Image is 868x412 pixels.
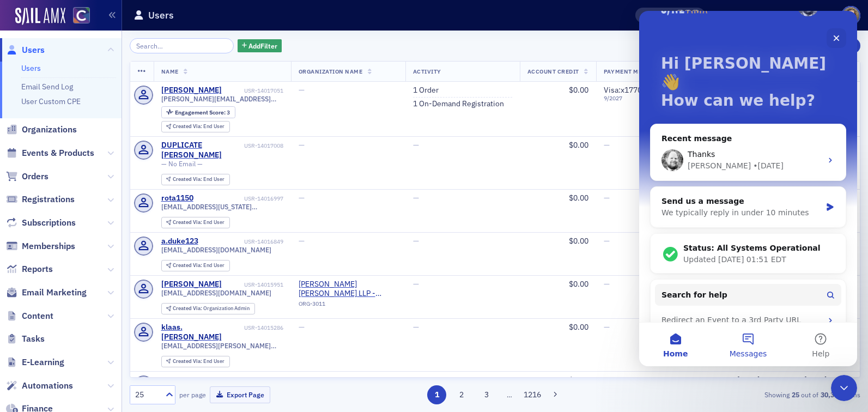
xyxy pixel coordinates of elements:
div: End User [173,124,224,130]
div: [PERSON_NAME] [161,280,222,289]
span: Automations [22,380,73,392]
span: Eide Bailly LLP - Denver [299,280,398,299]
span: Users [22,44,45,56]
span: Account Credit [527,68,579,75]
span: — [413,322,419,332]
span: … [502,390,517,399]
span: [EMAIL_ADDRESS][PERSON_NAME][DOMAIN_NAME] [161,342,283,350]
div: USR-14015139 [212,377,283,384]
div: 25 [135,389,159,401]
div: End User [173,263,224,269]
span: — [604,140,610,150]
button: AddFilter [238,39,282,53]
a: Events & Products [6,147,94,159]
button: 1216 [523,385,542,404]
div: USR-14017051 [223,87,283,94]
img: SailAMX [73,7,90,24]
span: Add Filter [248,41,277,51]
span: Subscriptions [22,217,76,229]
span: — [604,279,610,289]
span: Orders [22,171,48,183]
div: USR-14015286 [244,324,283,331]
a: Subscriptions [6,217,76,229]
span: — [604,375,610,385]
span: Created Via : [173,358,203,365]
a: klaas.[PERSON_NAME] [161,323,242,342]
a: User Custom CPE [21,96,81,106]
div: DUPLICATE [PERSON_NAME] [161,141,242,160]
a: Users [6,44,45,56]
a: Memberships [6,240,75,252]
a: a.duke123 [161,237,198,246]
span: — [604,322,610,332]
a: Reports [6,263,53,275]
span: — [299,85,305,95]
span: — [604,193,610,203]
span: Organization Name [299,68,363,75]
div: USR-14016997 [195,195,283,202]
a: Registrations [6,193,75,205]
span: — [413,375,419,385]
span: — [413,279,419,289]
span: Activity [413,68,441,75]
input: Search… [130,38,234,53]
div: Created Via: Organization Admin [161,303,255,314]
button: 3 [477,385,496,404]
h1: Users [148,9,174,22]
span: Organizations [22,124,77,136]
span: E-Learning [22,356,64,368]
div: Engagement Score: 3 [161,106,235,118]
span: $0.00 [569,279,588,289]
div: Created Via: End User [161,174,230,185]
div: [PERSON_NAME] [161,86,222,95]
div: End User [173,220,224,226]
div: USR-14015951 [223,281,283,288]
span: $0.00 [569,193,588,203]
span: — [413,193,419,203]
span: $0.00 [569,322,588,332]
span: Created Via : [173,175,203,183]
a: Users [21,63,41,73]
span: 9 / 2027 [604,95,665,102]
span: Sheila Duggan [675,10,686,21]
span: Payment Methods [604,68,662,75]
a: flyswatter328 [161,375,210,385]
div: USR-14017008 [244,142,283,149]
span: Visa : x1770 [604,85,642,95]
span: $0.00 [569,85,588,95]
span: Kelli Davis [690,10,701,21]
span: Content [22,310,53,322]
a: rota1150 [161,193,193,203]
span: Memberships [22,240,75,252]
a: 1 Order [413,86,439,95]
a: Orders [6,171,48,183]
span: — [299,322,305,332]
a: Email Marketing [6,287,87,299]
a: Organizations [6,124,77,136]
span: Email Marketing [22,287,87,299]
span: Engagement Score : [175,108,227,116]
img: SailAMX [15,8,65,25]
label: per page [179,390,206,399]
a: E-Learning [6,356,64,368]
span: Name [161,68,179,75]
a: View Homepage [65,7,90,26]
span: Profile [841,6,860,25]
div: ORG-3011 [299,300,398,311]
span: [EMAIL_ADDRESS][US_STATE][DOMAIN_NAME] [161,203,283,211]
span: — No Email — [161,160,203,168]
strong: 25 [790,390,801,399]
a: 1 On-Demand Registration [413,99,504,109]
